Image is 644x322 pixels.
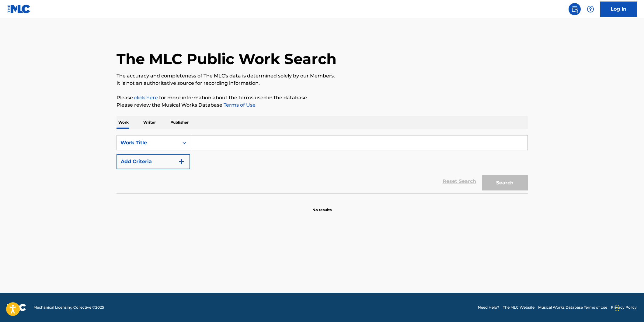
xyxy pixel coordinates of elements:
a: click here [134,95,158,101]
h1: The MLC Public Work Search [117,50,336,68]
div: Help [584,3,597,15]
a: Privacy Policy [611,305,637,310]
button: Add Criteria [117,154,190,169]
p: No results [312,200,332,213]
div: Drag [615,299,619,317]
p: The accuracy and completeness of The MLC's data is determined solely by our Members. [117,72,528,80]
img: search [571,5,578,13]
a: Musical Works Database Terms of Use [538,305,607,310]
a: The MLC Website [503,305,534,310]
p: Please review the Musical Works Database [117,101,528,109]
a: Log In [600,2,637,17]
iframe: Chat Widget [614,293,644,322]
img: logo [7,304,26,311]
form: Search Form [117,135,528,194]
a: Need Help? [478,305,499,310]
p: It is not an authoritative source for recording information. [117,80,528,87]
span: Mechanical Licensing Collective © 2025 [33,305,104,310]
img: MLC Logo [7,5,31,13]
img: 9d2ae6d4665cec9f34b9.svg [178,158,185,165]
p: Publisher [169,116,190,129]
p: Work [117,116,131,129]
a: Terms of Use [222,102,256,108]
p: Please for more information about the terms used in the database. [117,94,528,101]
div: Work Title [120,139,175,146]
p: Writer [141,116,158,129]
a: Public Search [569,3,581,15]
img: help [587,5,594,13]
